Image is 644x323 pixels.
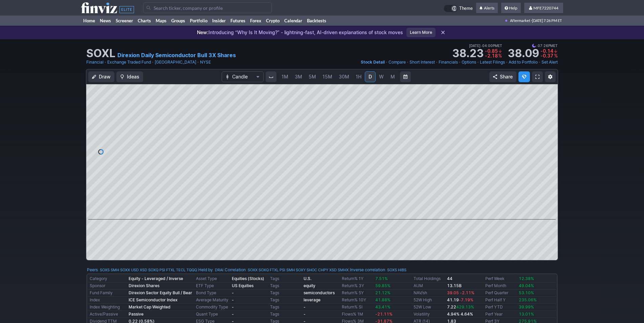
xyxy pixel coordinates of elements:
[519,283,534,288] span: 49.04%
[304,276,311,281] a: U.S.
[500,73,513,80] span: Share
[88,71,114,82] button: Draw
[270,267,279,273] a: FTXL
[223,267,349,273] div: | :
[459,5,473,12] span: Theme
[232,290,234,295] b: -
[340,275,374,282] td: Return% 1Y
[375,283,391,288] span: 59.85%
[481,43,482,49] span: •
[469,43,502,49] span: [DATE] 04:00PM ET
[350,267,385,272] a: Inverse correlation
[480,60,505,65] span: Latest Filings
[129,283,159,288] b: Direxion Shares
[140,267,147,273] a: XSD
[88,282,127,290] td: Sponsor
[533,5,558,10] span: MFE7220744
[88,311,127,318] td: Active/Passive
[88,304,127,311] td: Index Weighting
[197,267,223,273] div: | :
[519,290,534,295] span: 53.10%
[248,267,258,273] a: SOXX
[266,71,276,82] button: Interval
[541,59,558,66] a: Set Alert
[545,71,556,82] button: Chart Settings
[485,53,498,59] span: -2.18
[97,16,113,26] a: News
[447,283,462,288] b: 13.15B
[225,267,246,272] a: Correlation
[88,297,127,304] td: Index
[269,311,302,318] td: Tags
[349,267,406,273] div: | :
[86,59,104,66] a: Financial
[279,71,291,82] a: 1M
[412,297,446,304] td: 52W High
[447,312,473,317] small: 4.94% 4.64%
[117,51,236,59] a: Direxion Daily Semiconductor Bull 3X Shares
[187,16,210,26] a: Portfolio
[111,267,119,273] a: SMH
[484,311,517,318] td: Perf Year
[318,267,328,273] a: CHPY
[259,267,269,273] a: SOXQ
[336,71,352,82] a: 30M
[269,275,302,282] td: Tags
[143,2,272,13] input: Search
[519,297,537,302] span: 235.06%
[498,53,502,59] span: %
[222,71,264,82] button: Chart Type
[436,59,438,66] span: •
[195,297,230,304] td: Average Maturity
[87,267,197,273] div: :
[197,59,199,66] span: •
[538,59,541,66] span: •
[484,275,517,282] td: Perf Week
[540,48,553,54] span: -0.14
[305,16,329,26] a: Backtests
[88,290,127,297] td: Fund Family
[387,267,397,273] a: SOXS
[456,304,474,309] span: 429.13%
[232,304,234,309] b: -
[282,74,288,79] span: 1M
[228,16,248,26] a: Futures
[412,290,446,297] td: NAV/sh
[400,71,411,82] button: Range
[375,304,391,309] span: 43.41%
[484,282,517,290] td: Perf Month
[489,71,516,82] button: Share
[127,73,139,80] span: Ideas
[232,73,253,80] span: Candle
[148,267,158,273] a: SOXQ
[198,267,213,272] a: Held by
[264,16,282,26] a: Crypto
[385,59,388,66] span: •
[307,267,317,273] a: SHOC
[447,297,473,302] b: 41.19
[409,59,435,66] a: Short Interest
[532,71,543,82] a: Fullscreen
[356,74,361,79] span: 1H
[135,16,153,26] a: Charts
[447,304,474,309] b: 7.22
[519,312,534,317] span: 13.01%
[309,74,316,79] span: 5M
[459,297,473,302] span: -7.19%
[447,276,452,281] b: 44
[412,311,446,318] td: Volatility
[319,71,335,82] a: 15M
[353,71,364,82] a: 1H
[195,311,230,318] td: Quant Type
[195,304,230,311] td: Commodity Type
[304,283,315,288] a: equity
[155,59,196,66] a: [GEOGRAPHIC_DATA]
[340,290,374,297] td: Return% 5Y
[484,290,517,297] td: Perf Quarter
[186,267,197,273] a: TQQQ
[462,59,476,66] a: Options
[295,74,302,79] span: 3M
[232,276,264,281] b: Equities (Stocks)
[524,3,563,14] a: MFE7220744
